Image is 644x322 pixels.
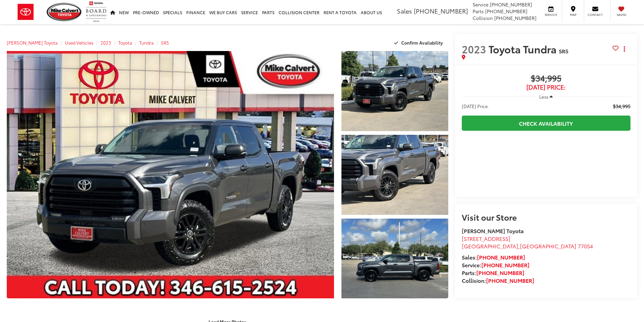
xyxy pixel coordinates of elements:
span: [PHONE_NUMBER] [490,1,532,8]
a: Expand Photo 1 [341,51,448,131]
strong: Collision: [462,276,534,284]
span: [DATE] Price: [462,84,630,91]
img: 2023 Toyota Tundra SR5 [340,218,449,299]
span: 77054 [578,242,593,250]
img: 2023 Toyota Tundra SR5 [340,50,449,132]
span: Confirm Availability [401,40,443,46]
span: [DATE] Price: [462,103,489,109]
img: 2023 Toyota Tundra SR5 [340,134,449,216]
span: SR5 [559,47,568,55]
span: Sales [397,6,412,15]
span: , [462,242,593,250]
h2: Visit our Store [462,213,630,221]
a: Expand Photo 0 [7,51,334,298]
img: 2023 Toyota Tundra SR5 [3,50,337,300]
a: [PHONE_NUMBER] [486,276,534,284]
strong: Parts: [462,269,524,276]
a: [PHONE_NUMBER] [481,261,529,269]
button: Actions [619,43,630,55]
span: [GEOGRAPHIC_DATA] [520,242,576,250]
a: Expand Photo 3 [341,219,448,299]
span: [PHONE_NUMBER] [494,15,536,21]
span: Parts [473,8,484,15]
span: 2023 [462,42,486,56]
a: 2023 [100,40,111,46]
span: Collision [473,15,493,21]
button: Confirm Availability [390,37,448,49]
span: Saved [614,13,629,17]
img: Mike Calvert Toyota [47,3,82,21]
span: $34,995 [613,103,630,109]
a: Check Availability [462,116,630,131]
a: Used Vehicles [65,40,93,46]
a: Tundra [139,40,154,46]
a: [PHONE_NUMBER] [477,253,525,261]
span: Map [566,13,580,17]
button: Less [536,91,556,103]
strong: Service: [462,261,529,269]
a: Expand Photo 2 [341,135,448,215]
span: Toyota Tundra [488,42,559,56]
a: [STREET_ADDRESS] [GEOGRAPHIC_DATA],[GEOGRAPHIC_DATA] 77054 [462,234,593,250]
a: [PERSON_NAME] Toyota [7,40,58,46]
strong: Sales: [462,253,525,261]
span: Service [543,13,558,17]
span: Contact [588,13,603,17]
span: [GEOGRAPHIC_DATA] [462,242,518,250]
span: dropdown dots [624,46,625,52]
span: [PHONE_NUMBER] [485,8,527,15]
a: SR5 [161,40,169,46]
strong: [PERSON_NAME] Toyota [462,227,524,234]
span: [STREET_ADDRESS] [462,234,510,242]
a: Toyota [118,40,132,46]
span: Service [473,1,488,8]
span: Less [539,94,548,100]
span: [PHONE_NUMBER] [414,6,468,15]
a: [PHONE_NUMBER] [476,269,524,276]
span: $34,995 [462,74,630,84]
iframe: Finance Tool [462,138,630,188]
